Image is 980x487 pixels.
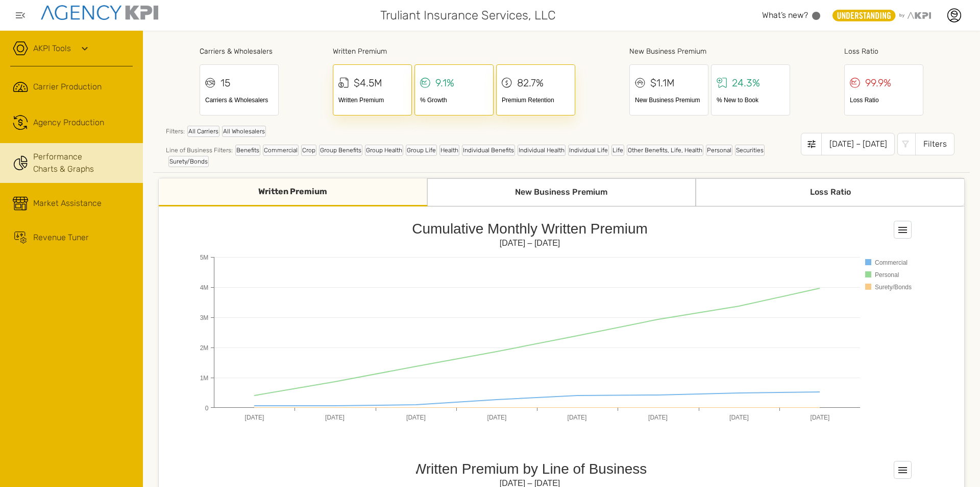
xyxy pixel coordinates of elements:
[200,284,209,291] text: 4M
[406,414,426,421] text: [DATE]
[875,259,908,266] text: Commercial
[220,75,230,90] div: 15
[187,126,219,137] div: All Carriers
[205,405,209,412] text: 0
[850,96,918,105] div: Loss Ratio
[413,461,647,477] text: Written Premium by Line of Business
[41,5,158,20] img: agencykpi-logo-550x69-2d9e3fa8.png
[875,284,912,291] text: Surety/Bonds
[235,145,260,156] div: Benefits
[915,133,954,155] div: Filters
[412,221,648,237] text: Cumulative Monthly Written Premium
[611,145,624,156] div: Life
[200,375,209,382] text: 1M
[568,145,609,156] div: Individual Life
[897,133,954,155] button: Filters
[811,414,830,421] text: [DATE]
[159,178,427,206] div: Written Premium
[435,75,454,90] div: 9.1%
[517,75,544,90] div: 82.7%
[650,75,675,90] div: $1.1M
[427,178,696,206] div: New Business Premium
[865,75,891,90] div: 99.9%
[762,10,808,20] span: What’s new?
[263,145,299,156] div: Commercial
[33,231,89,244] div: Revenue Tuner
[200,314,209,321] text: 3M
[635,96,703,105] div: New Business Premium
[325,414,345,421] text: [DATE]
[487,414,507,421] text: [DATE]
[33,197,102,210] div: Market Assistance
[33,81,102,93] span: Carrier Production
[319,145,362,156] div: Group Benefits
[166,145,801,167] div: Line of Business Filters:
[729,414,749,421] text: [DATE]
[735,145,765,156] div: Securities
[706,145,732,156] div: Personal
[245,414,264,421] text: [DATE]
[648,414,668,421] text: [DATE]
[717,96,785,105] div: % New to Book
[380,6,556,25] span: Truliant Insurance Services, LLC
[354,75,382,90] div: $4.5M
[301,145,316,156] div: Crop
[801,133,895,155] button: [DATE] – [DATE]
[502,96,570,105] div: Premium Retention
[568,414,587,421] text: [DATE]
[333,46,575,57] div: Written Premium
[732,75,760,90] div: 24.3%
[420,96,488,105] div: % Growth
[696,178,964,206] div: Loss Ratio
[200,46,279,57] div: Carriers & Wholesalers
[200,254,209,261] text: 5M
[222,126,266,137] div: All Wholesalers
[33,117,104,129] span: Agency Production
[205,96,273,105] div: Carriers & Wholesalers
[462,145,515,156] div: Individual Benefits
[439,145,459,156] div: Health
[844,46,923,57] div: Loss Ratio
[33,42,71,55] a: AKPI Tools
[406,145,437,156] div: Group Life
[629,46,790,57] div: New Business Premium
[338,96,406,105] div: Written Premium
[365,145,403,156] div: Group Health
[821,133,895,155] div: [DATE] – [DATE]
[500,239,560,247] text: [DATE] – [DATE]
[168,156,209,167] div: Surety/Bonds
[518,145,566,156] div: Individual Health
[166,126,801,142] div: Filters:
[200,344,209,352] text: 2M
[627,145,703,156] div: Other Benefits, Life, Health
[875,271,899,279] text: Personal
